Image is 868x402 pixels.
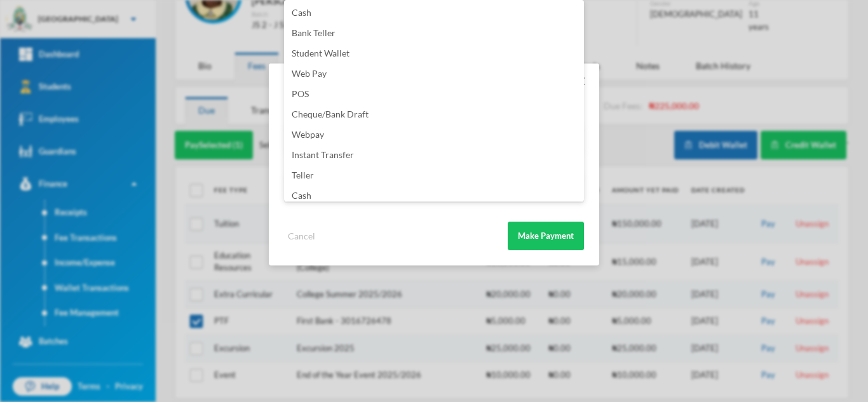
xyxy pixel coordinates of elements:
[292,48,349,58] span: Student Wallet
[292,129,324,140] span: Webpay
[292,149,354,160] span: Instant Transfer
[292,109,369,119] span: Cheque/Bank Draft
[292,7,311,18] span: Cash
[292,170,314,180] span: Teller
[284,229,319,243] button: Cancel
[292,68,327,79] span: Web Pay
[292,190,311,201] span: Cash
[292,88,309,99] span: POS
[508,222,584,250] button: Make Payment
[292,27,336,38] span: Bank Teller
